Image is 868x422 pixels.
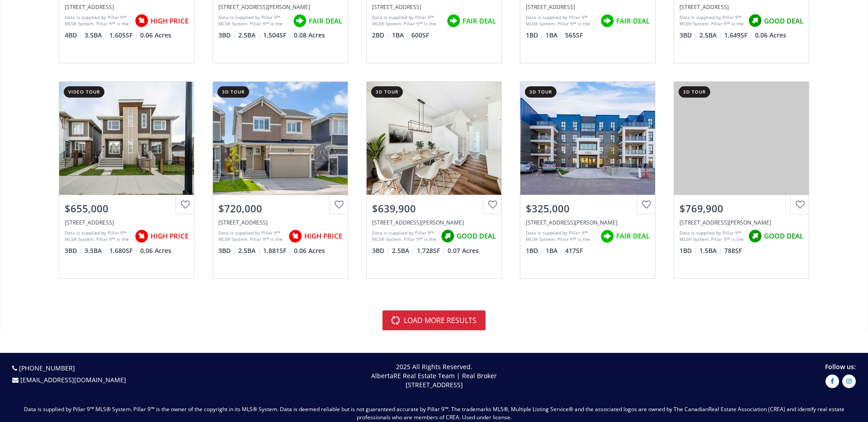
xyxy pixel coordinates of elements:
[764,16,803,26] span: GOOD DEAL
[291,12,309,30] img: rating icon
[724,246,742,255] span: 788 SF
[218,219,342,226] div: 146 Red Sky Crescent NE, Calgary, AB T3N 1R2
[372,31,390,40] span: 2 BD
[372,230,436,243] div: Data is supplied by Pillar 9™ MLS® System. Pillar 9™ is the owner of the copyright in its MLS® Sy...
[304,231,342,241] span: HIGH PRICE
[372,246,390,255] span: 3 BD
[20,375,126,384] a: [EMAIL_ADDRESS][DOMAIN_NAME]
[392,31,409,40] span: 1 BA
[746,227,764,245] img: rating icon
[238,31,261,40] span: 2.5 BA
[764,231,803,241] span: GOOD DEAL
[132,227,151,245] img: rating icon
[238,246,261,255] span: 2.5 BA
[372,219,496,226] div: 92 Bartlett Crescent SE, Calgary, AB T3S 0P6
[679,31,697,40] span: 3 BD
[309,16,342,26] span: FAIR DEAL
[109,31,138,40] span: 1,605 SF
[546,31,563,40] span: 1 BA
[140,31,171,40] span: 0.06 Acres
[218,3,342,11] div: 10 Lucas Close NW, Calgary, AB T3P1Z5
[526,246,543,255] span: 1 BD
[598,12,616,30] img: rating icon
[372,14,442,28] div: Data is supplied by Pillar 9™ MLS® System. Pillar 9™ is the owner of the copyright in its MLS® Sy...
[679,3,803,11] div: 358 Wolf Creek Manor SE, Calgary, AB T2X 4V5
[294,31,325,40] span: 0.08 Acres
[825,362,856,371] span: Follow us:
[357,72,511,287] a: 3d tour$639,900[STREET_ADDRESS][PERSON_NAME]Data is supplied by Pillar 9™ MLS® System. Pillar 9™ ...
[616,231,650,241] span: FAIR DEAL
[526,230,596,243] div: Data is supplied by Pillar 9™ MLS® System. Pillar 9™ is the owner of the copyright in its MLS® Sy...
[417,246,445,255] span: 1,728 SF
[65,246,82,255] span: 3 BD
[746,12,764,30] img: rating icon
[50,72,203,287] a: video tour$655,000[STREET_ADDRESS]Data is supplied by Pillar 9™ MLS® System. Pillar 9™ is the own...
[526,14,596,28] div: Data is supplied by Pillar 9™ MLS® System. Pillar 9™ is the owner of the copyright in its MLS® Sy...
[546,246,563,255] span: 1 BA
[65,202,189,216] div: $655,000
[679,246,697,255] span: 1 BD
[85,31,107,40] span: 3.5 BA
[724,31,753,40] span: 1,649 SF
[263,31,292,40] span: 1,504 SF
[140,246,171,255] span: 0.06 Acres
[679,202,803,216] div: $769,900
[699,31,722,40] span: 2.5 BA
[526,202,650,216] div: $325,000
[24,405,708,413] span: Data is supplied by Pillar 9™ MLS® System. Pillar 9™ is the owner of the copyright in its MLS® Sy...
[565,246,583,255] span: 417 SF
[372,3,496,11] div: 300 Harvest Hills Place NE #215, Calgary, AB T3K 2P4
[357,405,844,421] span: Real Estate Association (CREA) and identify real estate professionals who are members of CREA. Us...
[65,31,82,40] span: 4 BD
[65,3,189,11] div: 148 Setonstone Manor SE, Calgary, AB T3M 3V6
[218,31,236,40] span: 3 BD
[65,230,130,243] div: Data is supplied by Pillar 9™ MLS® System. Pillar 9™ is the owner of the copyright in its MLS® Sy...
[218,246,236,255] span: 3 BD
[526,3,650,11] div: 3932 University Avenue NW #432, Calgary, AB T3B 6P6
[286,227,304,245] img: rating icon
[598,227,616,245] img: rating icon
[132,12,151,30] img: rating icon
[151,16,189,26] span: HIGH PRICE
[109,246,138,255] span: 1,680 SF
[203,72,357,287] a: 3d tour$720,000[STREET_ADDRESS]Data is supplied by Pillar 9™ MLS® System. Pillar 9™ is the owner ...
[511,72,665,287] a: 3d tour$325,000[STREET_ADDRESS][PERSON_NAME]Data is supplied by Pillar 9™ MLS® System. Pillar 9™ ...
[565,31,583,40] span: 565 SF
[616,16,650,26] span: FAIR DEAL
[679,230,744,243] div: Data is supplied by Pillar 9™ MLS® System. Pillar 9™ is the owner of the copyright in its MLS® Sy...
[151,231,189,241] span: HIGH PRICE
[448,246,479,255] span: 0.07 Acres
[372,202,496,216] div: $639,900
[85,246,107,255] span: 3.5 BA
[444,12,462,30] img: rating icon
[462,16,496,26] span: FAIR DEAL
[411,31,429,40] span: 600 SF
[679,219,803,226] div: 4180 Kovitz Avenue NW #307, Calgary, AB T2L 2K7
[218,202,342,216] div: $720,000
[218,230,284,243] div: Data is supplied by Pillar 9™ MLS® System. Pillar 9™ is the owner of the copyright in its MLS® Sy...
[679,14,744,28] div: Data is supplied by Pillar 9™ MLS® System. Pillar 9™ is the owner of the copyright in its MLS® Sy...
[65,14,130,28] div: Data is supplied by Pillar 9™ MLS® System. Pillar 9™ is the owner of the copyright in its MLS® Sy...
[526,31,543,40] span: 1 BD
[382,310,486,330] button: load more results
[457,231,496,241] span: GOOD DEAL
[699,246,722,255] span: 1.5 BA
[19,364,75,372] a: [PHONE_NUMBER]
[65,219,189,226] div: 20525 Main Street SE, Calgary, AB T3M 3E9
[263,246,292,255] span: 1,881 SF
[406,380,463,389] span: [STREET_ADDRESS]
[755,31,786,40] span: 0.06 Acres
[225,362,643,389] p: 2025 All Rights Reserved. AlbertaRE Real Estate Team | Real Broker
[665,72,818,287] a: 3d tour$769,900[STREET_ADDRESS][PERSON_NAME]Data is supplied by Pillar 9™ MLS® System. Pillar 9™ ...
[526,219,650,226] div: 4270 Norford Avenue NW #1103, Calgary, AB T3B 6P8
[218,14,288,28] div: Data is supplied by Pillar 9™ MLS® System. Pillar 9™ is the owner of the copyright in its MLS® Sy...
[439,227,457,245] img: rating icon
[294,246,325,255] span: 0.06 Acres
[392,246,415,255] span: 2.5 BA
